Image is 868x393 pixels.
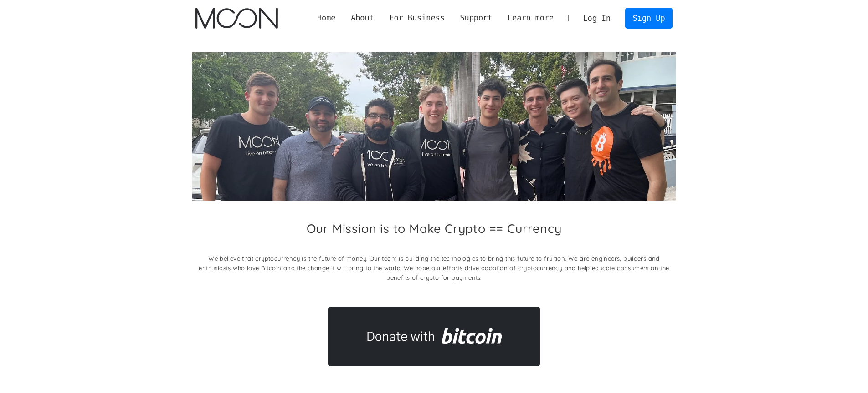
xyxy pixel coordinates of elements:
[500,12,561,24] div: Learn more
[452,12,500,24] div: Support
[195,8,278,29] a: home
[460,12,492,24] div: Support
[343,12,381,24] div: About
[192,254,676,282] p: We believe that cryptocurrency is the future of money. Our team is building the technologies to b...
[195,8,278,29] img: Moon Logo
[625,8,673,28] a: Sign Up
[309,12,343,24] a: Home
[382,12,452,24] div: For Business
[307,221,562,236] h2: Our Mission is to Make Crypto == Currency
[575,8,618,28] a: Log In
[508,12,554,24] div: Learn more
[351,12,374,24] div: About
[389,12,444,24] div: For Business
